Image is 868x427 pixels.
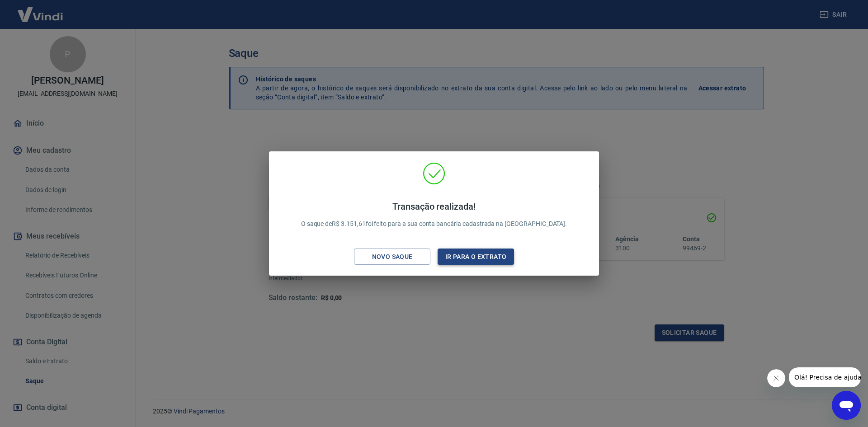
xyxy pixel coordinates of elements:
[361,251,424,263] div: Novo saque
[789,367,861,387] iframe: Mensagem da empresa
[438,249,514,265] button: Ir para o extrato
[5,6,76,14] span: Olá! Precisa de ajuda?
[767,369,785,387] iframe: Fechar mensagem
[301,201,567,212] h4: Transação realizada!
[832,391,861,420] iframe: Botão para abrir a janela de mensagens
[301,201,567,229] p: O saque de R$ 3.151,61 foi feito para a sua conta bancária cadastrada na [GEOGRAPHIC_DATA].
[354,249,430,265] button: Novo saque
